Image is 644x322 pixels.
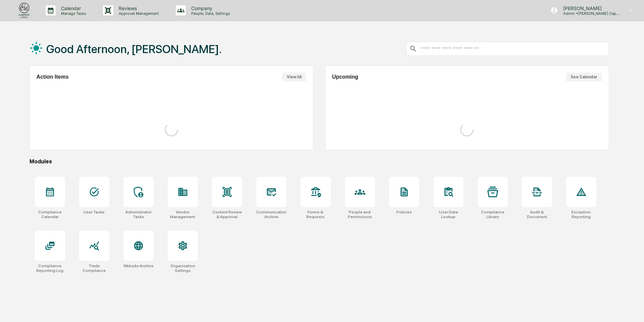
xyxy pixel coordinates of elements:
p: [PERSON_NAME] [558,5,620,11]
div: Audit & Document Logs [522,210,552,219]
div: Content Review & Approval [212,210,242,219]
div: Trade Compliance [79,264,109,273]
div: User Tasks [84,210,105,214]
div: Compliance Calendar [35,210,65,219]
button: View All [282,73,306,81]
div: Communications Archive [256,210,286,219]
p: Calendar [56,5,90,11]
div: Vendor Management [168,210,198,219]
div: Modules [30,158,609,165]
p: People, Data, Settings [186,11,233,16]
div: Policies [396,210,412,214]
p: Reviews [113,5,162,11]
p: Approval Management [113,11,162,16]
div: User Data Lookup [433,210,464,219]
p: Admin • [PERSON_NAME] Capital Management [558,11,620,16]
div: Compliance Library [478,210,508,219]
h2: Action Items [37,74,69,80]
div: Website Archive [123,264,154,268]
div: Organization Settings [168,264,198,273]
p: Manage Tasks [56,11,90,16]
div: People and Permissions [345,210,375,219]
h2: Upcoming [332,74,358,80]
img: logo [16,2,32,19]
button: See Calendar [566,73,602,81]
h1: Good Afternoon, [PERSON_NAME]. [46,42,222,56]
div: Administrator Tasks [123,210,154,219]
div: Compliance Reporting Log [35,264,65,273]
div: Exception Reporting [566,210,596,219]
p: Company [186,5,233,11]
div: Forms & Requests [301,210,331,219]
